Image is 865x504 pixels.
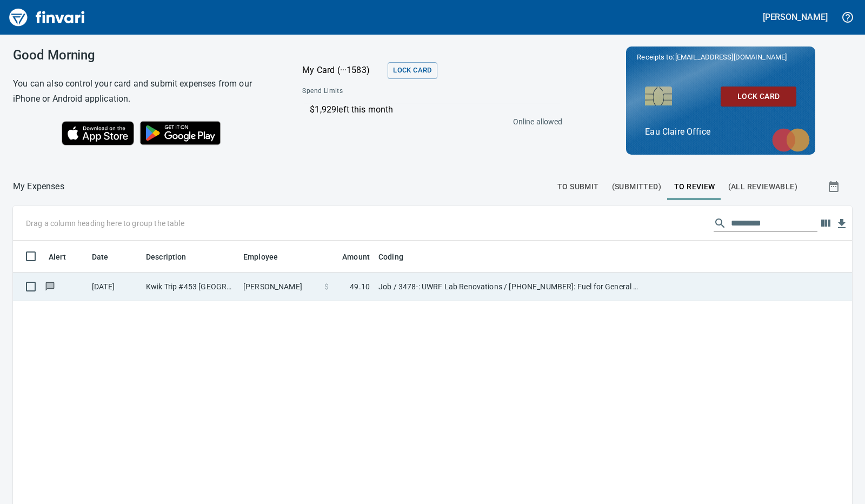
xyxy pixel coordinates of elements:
[310,103,560,116] p: $1,929 left this month
[49,250,66,263] span: Alert
[817,215,834,231] button: Choose columns to display
[146,250,187,263] span: Description
[146,250,201,263] span: Description
[142,273,239,301] td: Kwik Trip #453 [GEOGRAPHIC_DATA] [GEOGRAPHIC_DATA]
[645,125,796,138] p: Eau Claire Office
[374,273,644,301] td: Job / 3478-: UWRF Lab Renovations / [PHONE_NUMBER]: Fuel for General Conditions/CM Equipment / 8:...
[350,281,370,292] span: 49.10
[243,250,278,263] span: Employee
[294,116,562,127] p: Online allowed
[817,174,852,200] button: Show transactions within a particular date range
[342,250,370,263] span: Amount
[92,250,109,263] span: Date
[243,250,292,263] span: Employee
[557,180,599,194] span: To Submit
[388,62,437,79] button: Lock Card
[729,90,788,103] span: Lock Card
[328,250,370,263] span: Amount
[612,180,661,194] span: (Submitted)
[44,283,56,290] span: Has messages
[13,180,64,193] nav: breadcrumb
[13,76,275,107] h6: You can also control your card and submit expenses from our iPhone or Android application.
[302,86,451,97] span: Spend Limits
[763,11,828,23] h5: [PERSON_NAME]
[13,48,275,63] h3: Good Morning
[302,64,383,77] p: My Card (···1583)
[834,216,850,232] button: Download Table
[393,64,431,77] span: Lock Card
[26,218,184,229] p: Drag a column heading here to group the table
[92,250,123,263] span: Date
[728,180,797,194] span: (All Reviewable)
[324,281,329,292] span: $
[637,52,804,63] p: Receipts to:
[13,180,64,193] p: My Expenses
[721,87,796,107] button: Lock Card
[6,4,88,30] img: Finvari
[760,9,830,25] button: [PERSON_NAME]
[88,273,142,301] td: [DATE]
[134,115,227,151] img: Get it on Google Play
[674,52,788,62] span: [EMAIL_ADDRESS][DOMAIN_NAME]
[378,250,403,263] span: Coding
[674,180,715,194] span: To Review
[62,121,134,145] img: Download on the App Store
[767,123,815,157] img: mastercard.svg
[378,250,417,263] span: Coding
[239,273,320,301] td: [PERSON_NAME]
[49,250,80,263] span: Alert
